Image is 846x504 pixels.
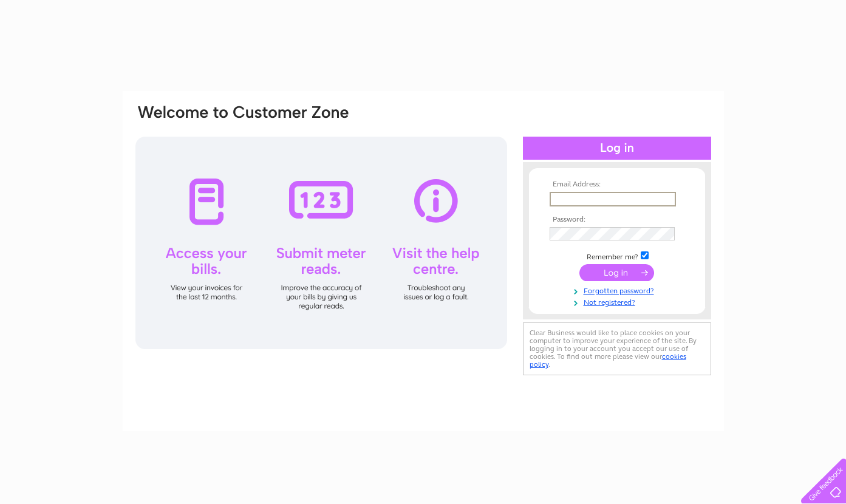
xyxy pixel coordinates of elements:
th: Email Address: [547,180,687,189]
a: cookies policy [530,352,686,369]
td: Remember me? [547,250,687,262]
div: Clear Business would like to place cookies on your computer to improve your experience of the sit... [523,322,711,375]
a: Forgotten password? [550,284,687,296]
input: Submit [579,264,654,281]
a: Not registered? [550,296,687,307]
th: Password: [547,216,687,224]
